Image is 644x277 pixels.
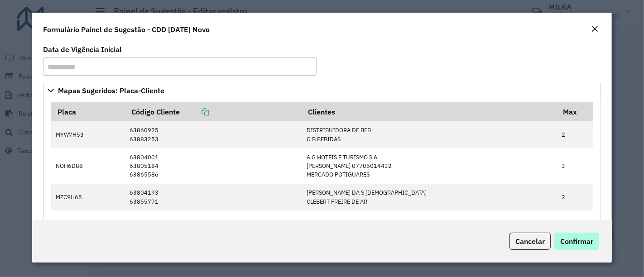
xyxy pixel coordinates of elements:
[515,237,545,246] span: Cancelar
[51,184,125,210] td: MZC9H65
[125,184,302,210] td: 63804193 63855771
[51,220,94,230] label: Observações
[557,121,593,148] td: 2
[302,148,557,184] td: A G HOTEIS E TURISMO S A [PERSON_NAME] 07705014432 MERCADO POTIGUARES
[125,102,302,121] th: Código Cliente
[509,233,551,250] button: Cancelar
[302,102,557,121] th: Clientes
[125,121,302,148] td: 63860925 63883253
[588,24,601,35] button: Close
[554,233,599,250] button: Confirmar
[591,25,598,33] em: Fechar
[43,83,601,98] a: Mapas Sugeridos: Placa-Cliente
[560,237,593,246] span: Confirmar
[302,121,557,148] td: DISTRIBUIDORA DE BEB G B BEBIDAS
[58,87,164,94] span: Mapas Sugeridos: Placa-Cliente
[125,148,302,184] td: 63804001 63805184 63865586
[180,107,209,116] a: Copiar
[51,148,125,184] td: NOH6D88
[51,102,125,121] th: Placa
[51,121,125,148] td: MYW7H53
[43,24,210,35] h4: Formulário Painel de Sugestão - CDD [DATE] Novo
[557,184,593,210] td: 2
[302,184,557,210] td: [PERSON_NAME] DA S [DEMOGRAPHIC_DATA] CLEBERT FREIRE DE AR
[557,148,593,184] td: 3
[43,44,122,55] label: Data de Vigência Inicial
[557,102,593,121] th: Max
